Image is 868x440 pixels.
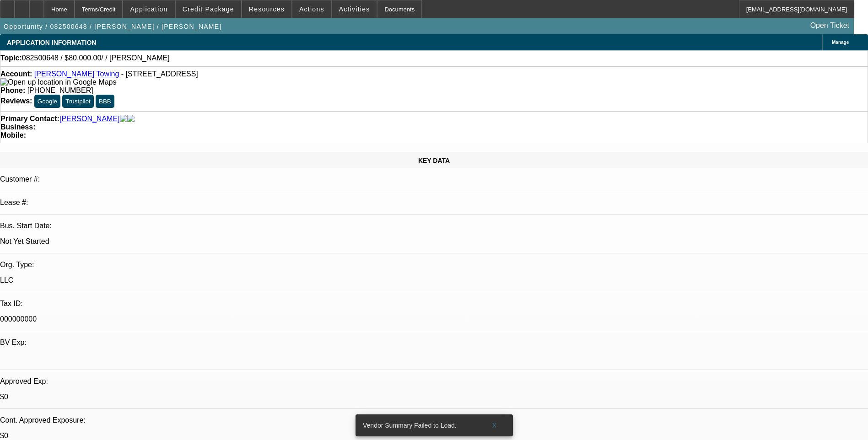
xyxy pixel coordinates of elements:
[59,115,120,123] a: [PERSON_NAME]
[339,5,370,13] span: Activities
[356,414,480,436] div: Vendor Summary Failed to Load.
[0,86,25,94] strong: Phone:
[121,70,198,78] span: - [STREET_ADDRESS]
[242,0,291,18] button: Resources
[0,97,32,105] strong: Reviews:
[130,5,167,13] span: Application
[492,422,497,429] span: X
[183,5,234,13] span: Credit Package
[832,40,849,45] span: Manage
[332,0,377,18] button: Activities
[123,0,174,18] button: Application
[418,157,450,164] span: KEY DATA
[7,39,96,46] span: APPLICATION INFORMATION
[0,131,26,139] strong: Mobile:
[127,115,135,123] img: linkedin-icon.png
[34,95,60,108] button: Google
[27,86,93,94] span: [PHONE_NUMBER]
[0,54,22,62] strong: Topic:
[120,115,127,123] img: facebook-icon.png
[807,18,853,33] a: Open Ticket
[176,0,241,18] button: Credit Package
[4,23,221,30] span: Opportunity / 082500648 / [PERSON_NAME] / [PERSON_NAME]
[480,417,509,434] button: X
[22,54,170,62] span: 082500648 / $80,000.00/ / [PERSON_NAME]
[0,70,32,78] strong: Account:
[299,5,324,13] span: Actions
[0,78,116,86] img: Open up location in Google Maps
[249,5,285,13] span: Resources
[96,95,114,108] button: BBB
[0,78,116,86] a: View Google Maps
[0,123,35,131] strong: Business:
[34,70,119,78] a: [PERSON_NAME] Towing
[0,115,59,123] strong: Primary Contact:
[292,0,331,18] button: Actions
[62,95,93,108] button: Trustpilot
